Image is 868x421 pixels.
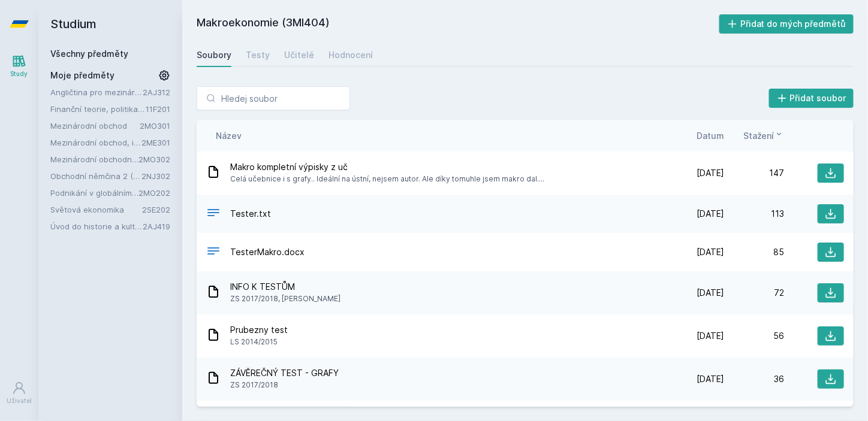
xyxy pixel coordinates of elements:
[697,373,724,385] span: [DATE]
[230,246,305,258] span: TesterMakro.docx
[206,205,221,223] div: TXT
[50,137,141,149] a: Mezinárodní obchod, investice a inovace
[724,373,784,385] div: 36
[138,155,170,164] a: 2MO302
[50,49,128,59] a: Všechny předměty
[50,170,141,182] a: Obchodní němčina 2 (B2/C1)
[143,222,170,231] a: 2AJ419
[141,171,170,181] a: 2NJ302
[50,153,138,165] a: Mezinárodní obchodní operace
[230,379,339,391] span: ZS 2017/2018
[328,43,373,67] a: Hodnocení
[230,161,544,173] span: Makro kompletní výpisky z uč
[719,14,854,34] button: Přidat do mých předmětů
[11,69,28,78] div: Study
[140,121,170,131] a: 2MO301
[230,367,339,379] span: ZÁVĚREČNÝ TEST - GRAFY
[197,43,231,67] a: Soubory
[146,104,170,114] a: 11F201
[284,43,314,67] a: Učitelé
[141,138,170,147] a: 2ME301
[142,205,170,214] a: 2SE202
[246,49,270,61] div: Testy
[230,208,271,220] span: Tester.txt
[2,48,36,84] a: Study
[230,281,340,293] span: INFO K TESTŮM
[697,246,724,258] span: [DATE]
[697,129,724,142] button: Datum
[246,43,270,67] a: Testy
[143,87,170,97] a: 2AJ312
[50,86,143,98] a: Angličtina pro mezinárodní obchod 2 (C1)
[724,246,784,258] div: 85
[50,187,138,199] a: Podnikání v globálním prostředí
[50,69,114,81] span: Moje předměty
[230,336,288,348] span: LS 2014/2015
[769,89,854,108] button: Přidat soubor
[724,208,784,220] div: 113
[50,204,142,216] a: Světová ekonomika
[724,167,784,179] div: 147
[697,287,724,299] span: [DATE]
[197,49,231,61] div: Soubory
[328,49,373,61] div: Hodnocení
[697,167,724,179] span: [DATE]
[284,49,314,61] div: Učitelé
[230,293,340,305] span: ZS 2017/2018, [PERSON_NAME]
[50,120,140,132] a: Mezinárodní obchod
[50,103,146,115] a: Finanční teorie, politika a instituce
[216,129,242,142] button: Název
[743,129,774,142] span: Stažení
[197,86,350,110] input: Hledej soubor
[724,287,784,299] div: 72
[2,375,36,411] a: Uživatel
[50,220,143,232] a: Úvod do historie a kultury Číny - anglicky
[230,173,544,185] span: Celá učebnice i s grafy.. Ideální na ústní, nejsem autor. Ale díky tomuhle jsem makro dal....
[206,244,221,261] div: DOCX
[697,330,724,342] span: [DATE]
[138,188,170,198] a: 2MO202
[697,208,724,220] span: [DATE]
[724,330,784,342] div: 56
[230,324,288,336] span: Prubezny test
[7,396,32,405] div: Uživatel
[743,129,784,142] button: Stažení
[197,14,719,34] h2: Makroekonomie (3MI404)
